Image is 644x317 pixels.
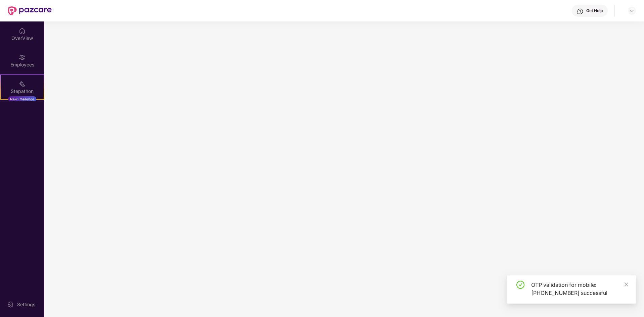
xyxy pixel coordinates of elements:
[531,281,628,297] div: OTP validation for mobile: [PHONE_NUMBER] successful
[577,8,584,15] img: svg+xml;base64,PHN2ZyBpZD0iSGVscC0zMngzMiIgeG1sbnM9Imh0dHA6Ly93d3cudzMub3JnLzIwMDAvc3ZnIiB3aWR0aD...
[19,81,26,87] img: svg+xml;base64,PHN2ZyB4bWxucz0iaHR0cDovL3d3dy53My5vcmcvMjAwMC9zdmciIHdpZHRoPSIyMSIgaGVpZ2h0PSIyMC...
[19,28,26,34] img: svg+xml;base64,PHN2ZyBpZD0iSG9tZSIgeG1sbnM9Imh0dHA6Ly93d3cudzMub3JnLzIwMDAvc3ZnIiB3aWR0aD0iMjAiIG...
[8,96,36,102] div: New Challenge
[7,301,14,308] img: svg+xml;base64,PHN2ZyBpZD0iU2V0dGluZy0yMHgyMCIgeG1sbnM9Imh0dHA6Ly93d3cudzMub3JnLzIwMDAvc3ZnIiB3aW...
[516,281,524,289] span: check-circle
[8,6,52,15] img: New Pazcare Logo
[1,88,44,95] div: Stepathon
[15,301,37,308] div: Settings
[624,282,629,287] span: close
[19,54,26,61] img: svg+xml;base64,PHN2ZyBpZD0iRW1wbG95ZWVzIiB4bWxucz0iaHR0cDovL3d3dy53My5vcmcvMjAwMC9zdmciIHdpZHRoPS...
[586,8,603,13] div: Get Help
[629,8,635,13] img: svg+xml;base64,PHN2ZyBpZD0iRHJvcGRvd24tMzJ4MzIiIHhtbG5zPSJodHRwOi8vd3d3LnczLm9yZy8yMDAwL3N2ZyIgd2...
